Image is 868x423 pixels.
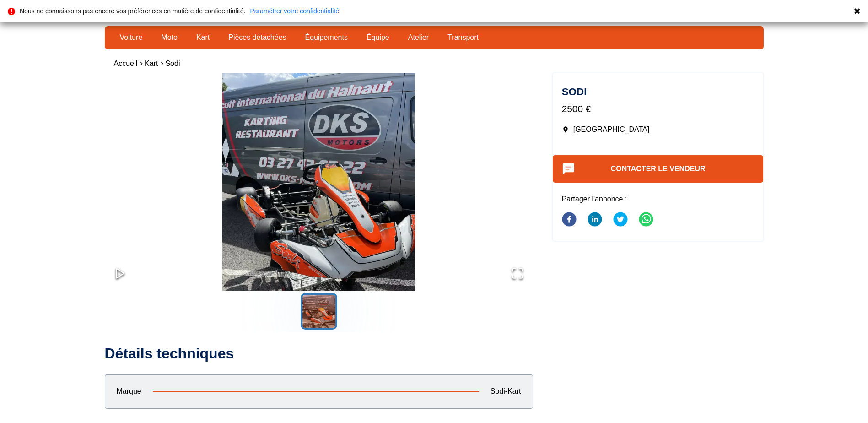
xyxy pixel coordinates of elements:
p: Nous ne connaissons pas encore vos préférences en matière de confidentialité. [20,8,245,14]
img: image [105,73,533,311]
button: Go to Slide 1 [301,293,337,330]
p: Marque [105,386,153,396]
p: Sodi-Kart [479,386,533,396]
button: Contacter le vendeur [553,155,764,183]
a: Voiture [114,30,149,45]
a: Paramétrer votre confidentialité [250,8,339,14]
a: Kart [190,30,216,45]
a: Équipe [361,30,395,45]
a: Pièces détachées [222,30,292,45]
button: Play or Pause Slideshow [105,258,136,291]
a: Kart [145,60,158,67]
p: [GEOGRAPHIC_DATA] [562,125,755,135]
a: Moto [155,30,183,45]
button: whatsapp [639,206,653,234]
div: Go to Slide 1 [105,73,533,291]
a: Transport [442,30,485,45]
a: Équipements [299,30,354,45]
a: Atelier [402,30,435,45]
a: Contacter le vendeur [611,165,706,173]
h1: Sodi [562,87,755,97]
a: Sodi [165,60,180,67]
button: facebook [562,206,577,234]
button: twitter [613,206,628,234]
p: 2500 € [562,102,755,115]
h2: Détails techniques [105,344,533,363]
a: Accueil [114,60,138,67]
button: linkedin [588,206,602,234]
div: Thumbnail Navigation [105,293,533,330]
button: Open Fullscreen [502,258,533,291]
p: Partager l'annonce : [562,194,755,204]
